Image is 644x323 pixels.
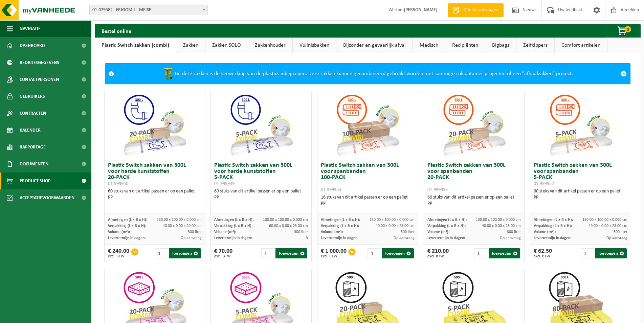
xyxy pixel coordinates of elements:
[20,105,46,122] span: Contracten
[293,38,336,53] a: Vuilnisbakken
[20,88,45,105] span: Gebruikers
[321,194,415,207] div: 16 stuks van dit artikel passen er op een pallet
[20,37,45,54] span: Dashboard
[275,248,307,258] button: Toevoegen
[507,230,521,234] span: 300 liter
[370,218,415,222] span: 130.00 x 100.00 x 0.000 cm
[263,218,308,222] span: 130.00 x 100.00 x 0.000 cm
[108,188,202,201] div: 60 stuks van dit artikel passen er op een pallet
[214,254,232,258] span: excl. BTW
[334,91,401,159] img: 01-999954
[321,201,415,207] div: PP
[534,218,573,222] span: Afmetingen (L x B x H):
[214,194,308,201] div: PP
[20,189,74,206] span: Acceptatievoorwaarden
[624,26,631,32] span: 0
[555,38,607,53] a: Comfort artikelen
[445,38,485,53] a: Recipiënten
[188,230,202,234] span: 300 liter
[176,38,205,53] a: Zakken
[427,254,449,258] span: excl. BTW
[108,162,202,187] h3: Plastic Switch zakken van 300L voor harde kunststoffen 20-PACK
[534,162,627,187] h3: Plastic Switch zakken van 300L voor spanbanden 5-PACK
[606,236,627,240] span: Op aanvraag
[214,181,235,186] span: 01-999949
[90,5,207,15] span: 01-079582 - FRIGOMIL - MEISE
[617,64,630,84] a: Sluit melding
[155,248,169,258] input: 1
[547,91,615,159] img: 01-999952
[485,38,516,53] a: Bigbags
[95,24,138,37] h2: Bestel online
[534,181,554,186] span: 01-999952
[427,162,521,193] h3: Plastic Switch zakken van 300L voor spanbanden 20-PACK
[534,230,556,234] span: Volume (m³):
[306,236,308,240] span: 3
[205,38,248,53] a: Zakken SOLO
[404,7,438,13] strong: [PERSON_NAME]
[321,248,347,258] div: € 1 000,00
[181,236,202,240] span: Op aanvraag
[321,224,359,228] span: Verpakking (L x B x H):
[20,172,50,189] span: Product Shop
[534,224,572,228] span: Verpakking (L x B x H):
[214,224,252,228] span: Verpakking (L x B x H):
[108,224,146,228] span: Verpakking (L x B x H):
[614,230,627,234] span: 300 liter
[336,38,413,53] a: Bijzonder en gevaarlijk afval
[595,248,627,258] button: Toevoegen
[401,230,415,234] span: 300 liter
[214,248,232,258] div: € 70,00
[117,64,617,84] div: Bij deze zakken is de verwerking van de plastics inbegrepen. Deze zakken kunnen gecombineerd gebr...
[108,236,146,240] span: Levertermijn in dagen:
[516,38,554,53] a: Zelfkippers
[108,254,129,258] span: excl. BTW
[269,224,308,228] span: 60.00 x 0.00 x 23.00 cm
[476,218,521,222] span: 130.00 x 100.00 x 0.000 cm
[581,248,595,258] input: 1
[214,162,308,187] h3: Plastic Switch zakken van 300L voor harde kunststoffen 5-PACK
[321,254,347,258] span: excl. BTW
[427,236,465,240] span: Levertermijn in dagen:
[161,67,175,80] img: WB-0240-HPE-GN-50.png
[427,194,521,207] div: 60 stuks van dit artikel passen er op een pallet
[108,181,128,186] span: 01-999950
[427,248,449,258] div: € 210,00
[534,236,571,240] span: Levertermijn in dagen:
[294,230,308,234] span: 300 liter
[482,224,521,228] span: 40.00 x 0.00 x 23.00 cm
[606,24,640,38] button: 0
[321,187,341,192] span: 01-999954
[474,248,488,258] input: 1
[214,218,253,222] span: Afmetingen (L x B x H):
[20,54,59,71] span: Bedrijfsgegevens
[214,230,236,234] span: Volume (m³):
[382,248,414,258] button: Toevoegen
[163,224,202,228] span: 40.00 x 0.00 x 20.00 cm
[108,248,129,258] div: € 240,00
[248,38,292,53] a: Zakkenhouder
[20,156,48,172] span: Documenten
[427,187,448,192] span: 01-999953
[413,38,445,53] a: Medisch
[121,91,188,159] img: 01-999950
[20,71,59,88] span: Contactpersonen
[321,236,358,240] span: Levertermijn in dagen:
[108,194,202,201] div: PP
[427,224,466,228] span: Verpakking (L x B x H):
[534,188,627,201] div: 60 stuks van dit artikel passen er op een pallet
[20,139,46,156] span: Rapportage
[534,248,552,258] div: € 62,50
[261,248,275,258] input: 1
[376,224,415,228] span: 40.00 x 0.00 x 23.00 cm
[534,194,627,201] div: PP
[321,230,343,234] span: Volume (m³):
[427,201,521,207] div: PP
[394,236,415,240] span: Op aanvraag
[321,218,360,222] span: Afmetingen (L x B x H):
[534,254,552,258] span: excl. BTW
[589,224,627,228] span: 40.00 x 0.00 x 23.00 cm
[108,230,130,234] span: Volume (m³):
[95,38,176,53] a: Plastic Switch zakken (combi)
[462,7,500,14] span: Offerte aanvragen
